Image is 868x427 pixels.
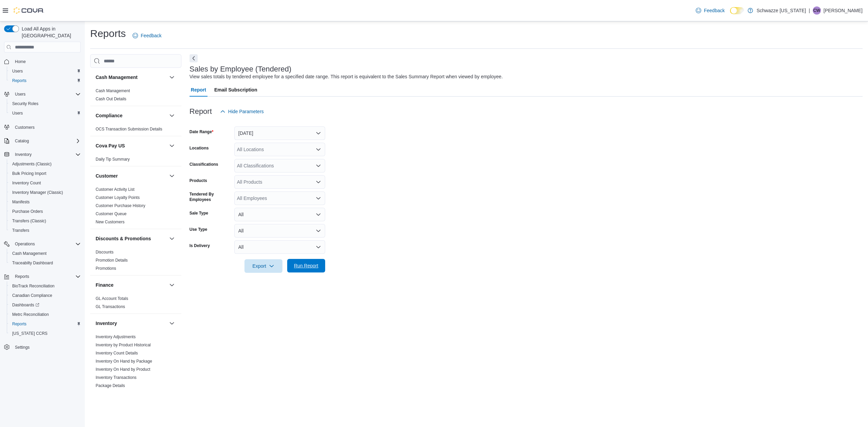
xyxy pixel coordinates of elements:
[96,343,151,347] a: Inventory by Product Historical
[96,375,137,380] a: Inventory Transactions
[90,248,181,275] div: Discounts & Promotions
[168,142,176,150] button: Cova Pay US
[15,138,29,144] span: Catalog
[96,187,135,192] span: Customer Activity List
[96,195,140,200] span: Customer Loyalty Points
[96,282,114,288] h3: Finance
[704,7,725,14] span: Feedback
[7,99,83,108] button: Security Roles
[756,6,806,15] p: Schwazze [US_STATE]
[7,258,83,268] button: Traceabilty Dashboard
[9,320,29,328] a: Reports
[9,291,55,300] a: Canadian Compliance
[12,110,23,116] span: Users
[96,74,166,81] button: Cash Management
[9,320,81,328] span: Reports
[12,123,37,131] a: Customers
[7,76,83,85] button: Reports
[190,227,207,232] label: Use Type
[316,147,321,152] button: Open list of options
[96,266,116,271] a: Promotions
[9,249,49,258] a: Cash Management
[12,218,46,224] span: Transfers (Classic)
[168,235,176,243] button: Discounts & Promotions
[7,319,83,329] button: Reports
[234,224,325,238] button: All
[234,240,325,254] button: All
[813,6,820,15] span: CW
[9,301,81,309] span: Dashboards
[9,198,81,206] span: Manifests
[96,367,150,372] a: Inventory On Hand by Product
[190,54,198,62] button: Next
[7,249,83,258] button: Cash Management
[96,219,124,225] span: New Customers
[1,89,83,99] button: Users
[9,67,81,75] span: Users
[96,97,126,101] a: Cash Out Details
[15,91,25,97] span: Users
[12,312,49,317] span: Metrc Reconciliation
[7,169,83,178] button: Bulk Pricing Import
[7,310,83,319] button: Metrc Reconciliation
[96,282,166,288] button: Finance
[96,88,130,93] a: Cash Management
[15,59,26,64] span: Home
[96,320,166,327] button: Inventory
[12,190,63,195] span: Inventory Manager (Classic)
[12,150,34,159] button: Inventory
[730,7,744,14] input: Dark Mode
[96,250,114,255] a: Discounts
[12,293,52,298] span: Canadian Compliance
[12,228,29,233] span: Transfers
[96,350,138,356] span: Inventory Count Details
[249,259,278,273] span: Export
[9,282,57,290] a: BioTrack Reconciliation
[1,136,83,146] button: Catalog
[234,126,325,140] button: [DATE]
[7,281,83,291] button: BioTrack Reconciliation
[96,235,151,242] h3: Discounts & Promotions
[9,207,46,216] a: Purchase Orders
[7,216,83,226] button: Transfers (Classic)
[96,334,136,339] a: Inventory Adjustments
[90,185,181,229] div: Customer
[824,6,863,15] p: [PERSON_NAME]
[90,87,181,106] div: Cash Management
[9,329,50,338] a: [US_STATE] CCRS
[1,122,83,132] button: Customers
[9,217,49,225] a: Transfers (Classic)
[90,155,181,166] div: Cova Pay US
[9,207,81,216] span: Purchase Orders
[12,123,81,131] span: Customers
[96,157,130,162] a: Daily Tip Summary
[96,172,118,179] h3: Customer
[96,304,125,309] span: GL Transactions
[14,7,44,14] img: Cova
[96,342,151,348] span: Inventory by Product Historical
[1,342,83,352] button: Settings
[96,249,114,255] span: Discounts
[96,195,140,200] a: Customer Loyalty Points
[12,171,46,176] span: Bulk Pricing Import
[191,83,206,97] span: Report
[12,209,43,214] span: Purchase Orders
[217,105,267,118] button: Hide Parameters
[7,207,83,216] button: Purchase Orders
[15,345,29,350] span: Settings
[15,125,35,130] span: Customers
[19,25,81,39] span: Load All Apps in [GEOGRAPHIC_DATA]
[96,74,138,81] h3: Cash Management
[9,109,81,117] span: Users
[190,210,208,216] label: Sale Type
[809,6,810,15] p: |
[1,150,83,159] button: Inventory
[9,160,81,168] span: Adjustments (Classic)
[96,112,166,119] button: Compliance
[12,331,47,336] span: [US_STATE] CCRS
[7,188,83,197] button: Inventory Manager (Classic)
[9,259,81,267] span: Traceabilty Dashboard
[7,108,83,118] button: Users
[693,4,727,17] a: Feedback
